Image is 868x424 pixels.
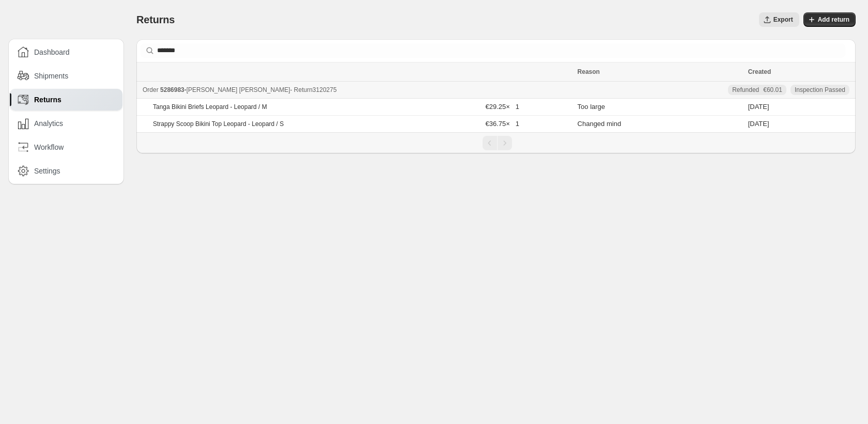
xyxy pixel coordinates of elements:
[575,99,745,116] td: Too large
[818,15,849,24] span: Add return
[153,120,284,128] p: Strappy Scoop Bikini Top Leopard - Leopard / S
[34,71,68,81] span: Shipments
[748,103,769,111] time: Tuesday, September 30, 2025 at 9:06:40 PM
[160,86,184,93] span: 5286983
[759,12,799,27] button: Export
[486,103,519,111] span: €29.25 × 1
[795,86,845,94] span: Inspection Passed
[763,86,782,94] span: €60.01
[187,86,290,93] span: [PERSON_NAME] [PERSON_NAME]
[486,120,519,128] span: €36.75 × 1
[773,15,793,24] span: Export
[136,14,175,25] span: Returns
[34,166,60,176] span: Settings
[578,68,600,75] span: Reason
[34,95,61,105] span: Returns
[153,103,267,111] p: Tanga Bikini Briefs Leopard - Leopard / M
[34,118,63,129] span: Analytics
[732,86,782,94] div: Refunded
[143,86,159,93] span: Order
[290,86,337,93] span: - Return 3120275
[748,120,769,128] time: Tuesday, September 30, 2025 at 9:06:40 PM
[748,68,771,75] span: Created
[34,47,70,57] span: Dashboard
[136,132,856,153] nav: Pagination
[575,116,745,133] td: Changed mind
[803,12,856,27] button: Add return
[34,142,64,152] span: Workflow
[143,85,571,95] div: -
